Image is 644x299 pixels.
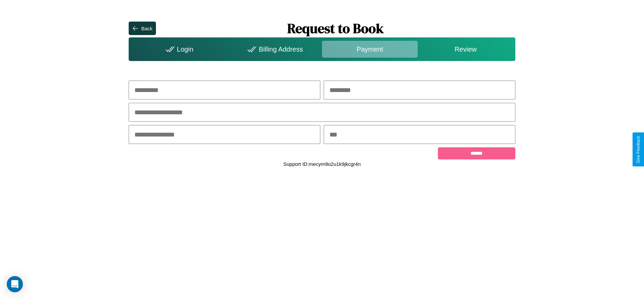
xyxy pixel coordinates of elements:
div: Review [418,41,513,58]
div: Login [130,41,226,58]
div: Billing Address [226,41,322,58]
p: Support ID: mecym9o2u1k9jkcgr4n [283,159,361,169]
h1: Request to Book [156,19,515,37]
button: Back [129,22,156,35]
div: Give Feedback [636,136,641,163]
div: Payment [322,41,418,58]
div: Open Intercom Messenger [7,276,23,292]
div: Back [141,26,152,31]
